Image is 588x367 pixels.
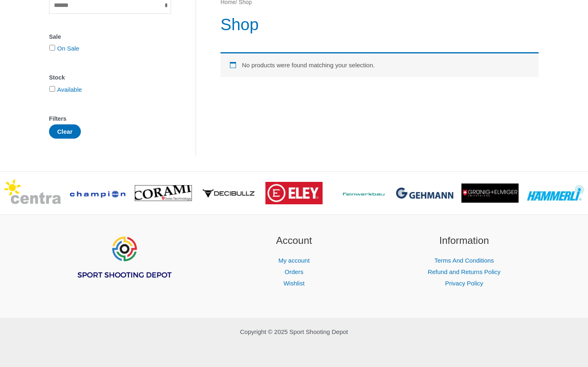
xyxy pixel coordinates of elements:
a: On Sale [57,45,79,52]
nav: Information [389,255,539,289]
input: On Sale [49,45,55,51]
aside: Footer Widget 3 [389,233,539,289]
input: Available [49,86,55,92]
a: Privacy Policy [445,280,483,287]
a: My account [278,257,310,264]
p: Copyright © 2025 Sport Shooting Depot [49,326,539,338]
h2: Account [219,233,369,248]
a: Available [57,86,82,93]
a: Terms And Conditions [434,257,494,264]
h1: Shop [220,13,539,36]
img: brand logo [265,182,323,204]
div: No products were found matching your selection. [220,52,539,77]
aside: Footer Widget 2 [219,233,369,289]
a: Orders [285,268,303,275]
button: Clear [49,124,81,139]
a: Refund and Returns Policy [428,268,500,275]
a: Wishlist [283,280,305,287]
aside: Footer Widget 1 [49,233,199,299]
div: Sale [49,31,171,43]
nav: Account [219,255,369,289]
div: Stock [49,72,171,84]
h2: Information [389,233,539,248]
div: Filters [49,113,171,125]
